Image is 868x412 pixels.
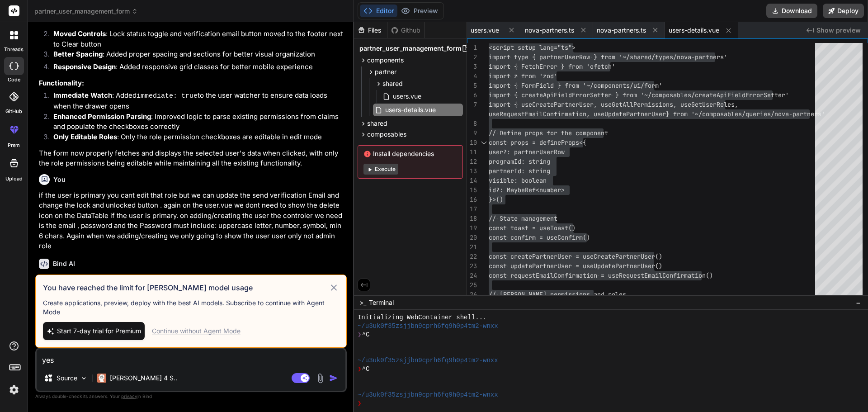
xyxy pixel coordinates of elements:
span: user?: partnerUserRow [489,148,565,156]
span: partnerId: string [489,167,550,175]
div: 12 [467,157,477,166]
span: ❯ [358,365,362,374]
span: // Define props for the component [489,129,608,137]
li: : Added proper spacing and sections for better visual organization [46,49,345,62]
strong: Only Editable Roles [53,133,117,141]
p: Create applications, preview, deploy with the best AI models. Subscribe to continue with Agent Mode [43,298,339,317]
span: // [PERSON_NAME] permissions and roles [489,290,626,298]
textarea: yes [37,349,345,365]
button: Download [766,4,817,18]
li: : Only the role permission checkboxes are editable in edit mode [46,132,345,145]
span: Start 7-day trial for Premium [57,327,141,336]
span: import { FetchError } from 'ofetch' [489,62,615,71]
span: users.vue [471,26,499,35]
span: ❯ [358,399,362,408]
span: import { useCreatePartnerUser, useGetAllPermission [489,100,670,109]
strong: Better Spacing [53,50,103,58]
strong: Moved Controls [53,29,106,38]
img: Pick Models [80,374,88,382]
img: Claude 4 Sonnet [97,374,106,383]
span: const createPartnerUser = useCreatePartnerUser() [489,252,662,260]
span: ~/u3uk0f35zsjjbn9cprh6fq9h0p4tm2-wnxx [358,322,498,331]
span: ❯ [358,331,362,339]
button: − [854,295,863,310]
div: 19 [467,223,477,233]
p: The form now properly fetches and displays the selected user's data when clicked, with only the r... [39,148,345,169]
div: Continue without Agent Mode [152,327,241,336]
div: 15 [467,185,477,195]
span: id?: MaybeRef<number> [489,186,565,194]
div: 16 [467,195,477,204]
span: Install dependencies [363,149,457,158]
span: shared [367,119,387,128]
span: const requestEmailConfirmation = useRequestEmailCo [489,271,670,279]
span: // State management [489,214,557,223]
span: composables [367,130,406,139]
p: Source [57,374,77,383]
span: visible: boolean [489,176,547,185]
div: 23 [467,261,477,271]
span: import type { partnerUserRow } from '~/shared/type [489,53,670,61]
span: partner_user_management_form [34,7,138,16]
strong: Functionality: [39,79,84,87]
span: partner [375,67,396,76]
strong: Enhanced Permission Parsing [53,112,151,121]
span: nfirmation() [670,271,713,279]
span: import { FormField } from '~/components/ui/form' [489,81,662,90]
button: Deploy [823,4,864,18]
button: Start 7-day trial for Premium [43,322,145,340]
div: 5 [467,81,477,90]
span: } from '~/composables/queries/nova-partners' [666,110,825,118]
span: Terminal [369,298,394,307]
div: 22 [467,252,477,261]
span: programId: string [489,157,550,166]
span: ~/u3uk0f35zsjjbn9cprh6fq9h0p4tm2-wnxx [358,356,498,365]
label: code [8,76,20,84]
span: users-details.vue [669,26,719,35]
li: : Improved logic to parse existing permissions from claims and populate the checkboxes correctly [46,112,345,132]
div: 10 [467,138,477,147]
span: s, useGetUserRoles, [670,100,738,109]
li: : Added responsive grid classes for better mobile experience [46,62,345,75]
div: Files [354,26,387,35]
label: GitHub [5,108,22,115]
div: 9 [467,128,477,138]
div: 26 [467,290,477,299]
p: if the user is primary you cant edit that role but we can update the send verification Email and ... [39,190,345,251]
span: s/nova-partners' [670,53,727,61]
span: import z from 'zod' [489,72,557,80]
span: }>() [489,195,503,204]
p: Always double-check its answers. Your in Bind [35,392,347,401]
div: 25 [467,280,477,290]
strong: Responsive Design [53,62,116,71]
h6: You [53,175,66,184]
span: partner_user_management_form [359,44,462,53]
span: nova-partners.ts [525,26,574,35]
span: sables/createApiFieldErrorSetter' [670,91,789,99]
span: ^C [362,331,370,339]
div: 14 [467,176,477,185]
div: 4 [467,71,477,81]
label: prem [8,142,20,149]
div: 6 [467,90,477,100]
div: Github [387,26,425,35]
span: Initializing WebContainer shell... [358,313,487,322]
span: shared [382,79,403,88]
span: useRequestEmailConfirmation, useUpdatePartnerUser [489,110,666,118]
div: 11 [467,147,477,157]
span: components [367,56,404,65]
span: ^C [362,365,370,374]
span: nova-partners.ts [597,26,646,35]
span: users.vue [392,91,422,102]
div: 7 [467,100,477,109]
li: : Added to the user watcher to ensure data loads when the drawer opens [46,90,345,112]
span: Show preview [816,26,861,35]
span: const props = defineProps<{ [489,138,586,147]
div: 13 [467,166,477,176]
div: 3 [467,62,477,71]
span: − [856,298,861,307]
span: const confirm = useConfirm() [489,233,590,242]
img: attachment [315,373,325,384]
div: 17 [467,204,477,214]
div: 21 [467,242,477,252]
